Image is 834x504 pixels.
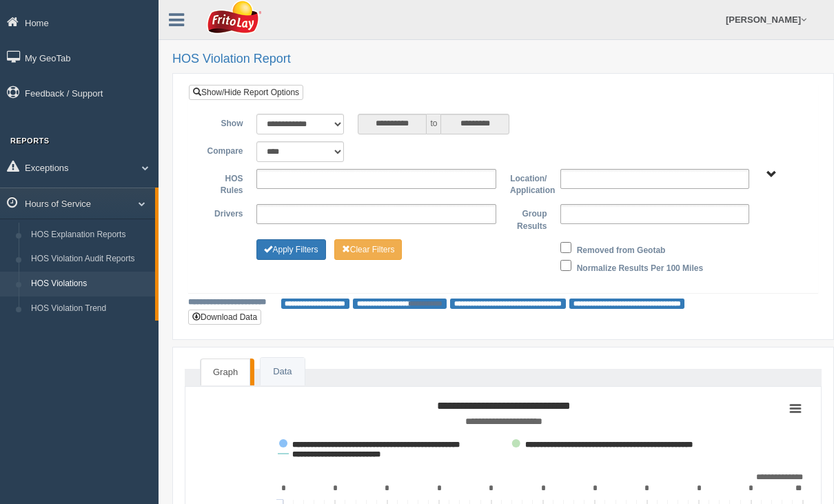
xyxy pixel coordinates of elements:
[503,204,553,232] label: Group Results
[199,141,250,158] label: Compare
[188,310,261,325] button: Download Data
[261,358,304,386] a: Data
[25,247,155,272] a: HOS Violation Audit Reports
[189,85,303,100] a: Show/Hide Report Options
[25,223,155,248] a: HOS Explanation Reports
[199,204,250,221] label: Drivers
[201,359,250,386] a: Graph
[427,114,440,134] span: to
[256,239,325,260] button: Change Filter Options
[577,259,703,275] label: Normalize Results Per 100 Miles
[199,114,250,130] label: Show
[577,241,666,257] label: Removed from Geotab
[334,239,403,260] button: Change Filter Options
[503,169,553,197] label: Location/ Application
[25,272,155,296] a: HOS Violations
[199,169,250,197] label: HOS Rules
[172,52,820,66] h2: HOS Violation Report
[25,296,155,321] a: HOS Violation Trend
